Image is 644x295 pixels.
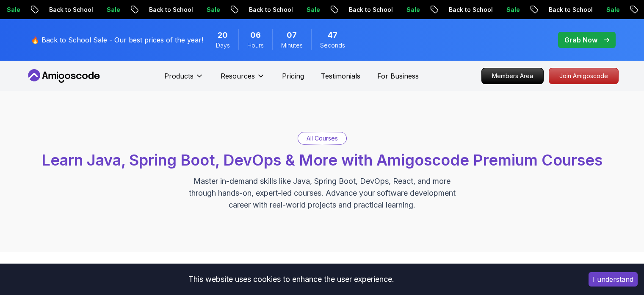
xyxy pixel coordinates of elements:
[199,6,227,14] p: Sale
[499,6,526,14] p: Sale
[31,35,203,45] p: 🔥 Back to School Sale - Our best prices of the year!
[242,6,299,14] p: Back to School
[164,71,204,88] button: Products
[599,6,626,14] p: Sale
[321,71,360,81] a: Testimonials
[442,6,499,14] p: Back to School
[399,6,426,14] p: Sale
[549,68,619,84] a: Join Amigoscode
[218,29,228,41] span: 20 Days
[377,71,419,81] a: For Business
[589,272,638,287] button: Accept cookies
[299,6,326,14] p: Sale
[549,68,618,84] p: Join Amigoscode
[281,41,303,50] span: Minutes
[307,134,338,143] p: All Courses
[250,29,261,41] span: 6 Hours
[564,35,597,45] p: Grab Now
[320,41,345,50] span: Seconds
[164,71,193,81] p: Products
[282,71,304,81] a: Pricing
[216,41,230,50] span: Days
[221,71,255,81] p: Resources
[180,175,464,211] p: Master in-demand skills like Java, Spring Boot, DevOps, React, and more through hands-on, expert-...
[328,29,337,41] span: 47 Seconds
[100,6,127,14] p: Sale
[542,6,599,14] p: Back to School
[247,41,264,50] span: Hours
[221,71,265,88] button: Resources
[6,270,576,289] div: This website uses cookies to enhance the user experience.
[287,29,297,41] span: 7 Minutes
[41,151,603,169] span: Learn Java, Spring Boot, DevOps & More with Amigoscode Premium Courses
[342,6,399,14] p: Back to School
[142,6,199,14] p: Back to School
[42,6,100,14] p: Back to School
[481,68,544,84] a: Members Area
[482,68,543,84] p: Members Area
